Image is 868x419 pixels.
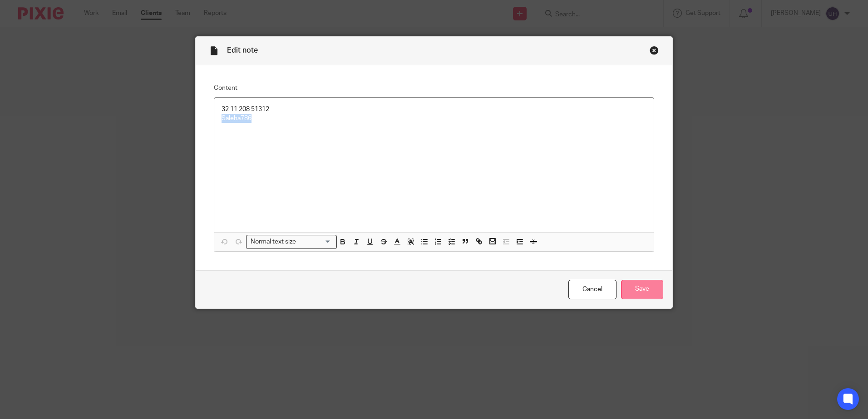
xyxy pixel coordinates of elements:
a: Cancel [568,280,616,299]
div: Search for option [246,235,337,249]
span: Normal text size [248,237,298,247]
p: 32 11 208 51312 [222,105,646,114]
span: Edit note [227,47,258,54]
input: Save [621,280,663,299]
label: Content [214,83,654,93]
input: Search for option [299,237,331,247]
p: Saleha786 [222,114,646,123]
div: Close this dialog window [650,46,659,55]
